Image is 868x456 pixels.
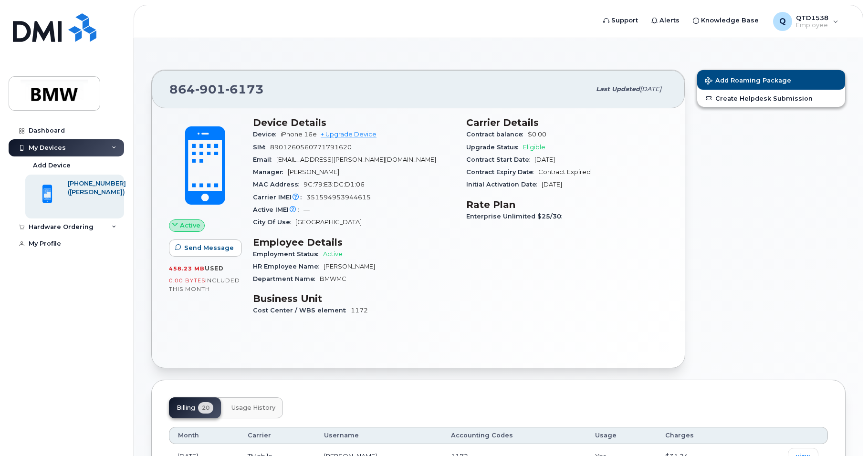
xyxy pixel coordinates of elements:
span: [PERSON_NAME] [288,168,339,176]
span: 9C:79:E3:DC:D1:06 [303,181,365,188]
iframe: Messenger Launcher [826,415,861,449]
span: Upgrade Status [466,144,523,151]
span: Active [323,250,343,258]
span: Eligible [523,144,545,151]
span: 458.23 MB [169,265,205,272]
span: [PERSON_NAME] [324,263,375,270]
span: City Of Use [253,218,295,226]
span: Manager [253,168,288,176]
span: [GEOGRAPHIC_DATA] [295,218,362,226]
h3: Employee Details [253,237,455,248]
span: Contract Expiry Date [466,168,538,176]
span: Cost Center / WBS element [253,307,351,314]
span: iPhone 16e [281,131,317,138]
h3: Device Details [253,117,455,128]
h3: Carrier Details [466,117,668,128]
span: HR Employee Name [253,263,324,270]
span: Carrier IMEI [253,194,306,201]
span: BMWMC [320,275,346,282]
span: [DATE] [534,156,555,163]
span: $0.00 [528,131,546,138]
button: Add Roaming Package [697,70,845,90]
span: Add Roaming Package [705,77,791,86]
span: 0.00 Bytes [169,277,205,284]
span: — [303,206,310,213]
span: Contract Start Date [466,156,534,163]
span: [DATE] [542,181,562,188]
span: Contract balance [466,131,528,138]
th: Usage [586,427,657,444]
span: [EMAIL_ADDRESS][PERSON_NAME][DOMAIN_NAME] [276,156,436,163]
span: MAC Address [253,181,303,188]
span: Employment Status [253,250,323,258]
span: SIM [253,144,270,151]
span: [DATE] [640,85,661,93]
span: Initial Activation Date [466,181,542,188]
th: Accounting Codes [442,427,586,444]
span: Active [180,221,200,230]
span: used [205,265,224,272]
span: Last updated [596,85,640,93]
span: Send Message [184,243,234,252]
span: 864 [169,82,264,96]
span: 1172 [351,307,368,314]
span: Usage History [231,404,275,412]
th: Charges [657,427,740,444]
span: Department Name [253,275,320,282]
span: 6173 [225,82,264,96]
a: + Upgrade Device [321,131,376,138]
th: Month [169,427,239,444]
span: Enterprise Unlimited $25/30 [466,213,566,220]
span: 901 [195,82,225,96]
a: Create Helpdesk Submission [697,90,845,107]
button: Send Message [169,239,242,257]
span: Active IMEI [253,206,303,213]
h3: Rate Plan [466,199,668,210]
span: 8901260560771791620 [270,144,352,151]
h3: Business Unit [253,293,455,304]
span: Contract Expired [538,168,591,176]
span: Device [253,131,281,138]
th: Carrier [239,427,315,444]
span: 351594953944615 [306,194,371,201]
th: Username [315,427,443,444]
span: Email [253,156,276,163]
